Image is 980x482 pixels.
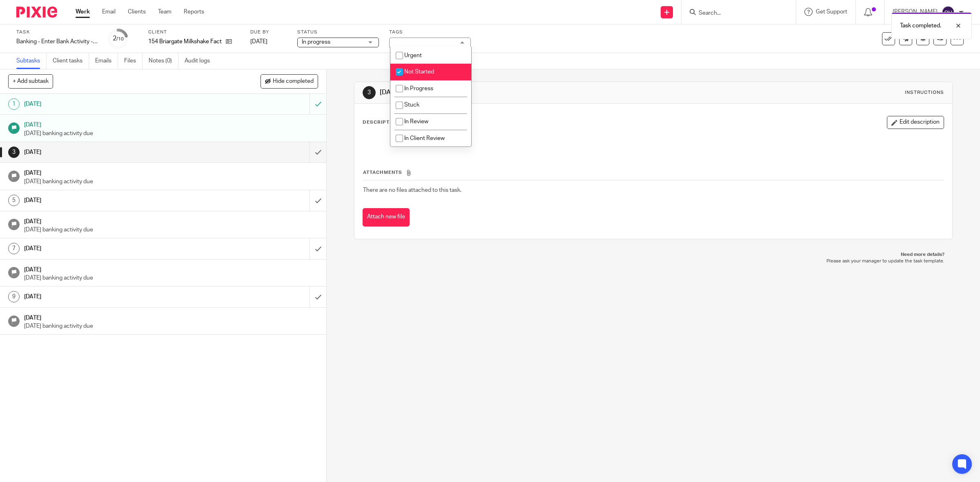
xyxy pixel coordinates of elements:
span: Stuck [404,102,419,108]
h1: [DATE] [24,291,209,303]
label: Client [148,29,240,36]
p: Please ask your manager to update the task template. [362,258,945,264]
h1: [DATE] [24,242,209,255]
span: Not Started [404,69,434,75]
span: Hide completed [273,78,314,85]
span: Urgent [404,53,422,58]
img: svg%3E [942,6,955,19]
span: [DATE] [250,39,267,44]
button: Hide completed [261,74,318,88]
span: There are no files attached to this task. [363,187,461,193]
div: Banking - Enter Bank Activity - week 35 [16,38,98,46]
a: Subtasks [16,53,47,69]
p: [DATE] banking activity due [24,129,318,138]
h1: [DATE] [24,215,318,226]
span: In progress [302,39,330,45]
h1: [DATE] [24,194,209,207]
button: + Add subtask [8,74,53,88]
span: In Progress [404,86,433,91]
div: Instructions [905,89,944,96]
p: [DATE] banking activity due [24,226,318,234]
span: In Client Review [404,135,445,141]
a: Reports [184,8,204,16]
span: Attachments [363,170,402,175]
a: Work [76,8,90,16]
label: Due by [250,29,287,36]
a: Team [158,8,171,16]
h1: [DATE] [24,264,318,274]
div: 3 [363,86,376,99]
h1: [DATE] [24,146,209,158]
img: Pixie [16,7,57,18]
div: 7 [8,243,20,254]
p: Task completed. [900,22,941,30]
h1: [DATE] [24,167,318,177]
a: Files [124,53,143,69]
p: 154 Briargate Milkshake Factory [148,38,222,46]
div: 9 [8,291,20,302]
button: Edit description [887,116,944,129]
p: [DATE] banking activity due [24,178,318,186]
p: Description [363,119,399,126]
h1: [DATE] [380,88,670,97]
a: Client tasks [53,53,89,69]
div: 3 [8,147,20,158]
div: 1 [8,98,20,110]
label: Tags [389,29,471,36]
p: [DATE] banking activity due [24,322,318,330]
a: Audit logs [185,53,216,69]
p: Need more details? [362,251,945,258]
a: Emails [95,53,118,69]
div: 2 [113,34,124,43]
h1: [DATE] [24,312,318,322]
label: Status [297,29,379,36]
div: 5 [8,195,20,206]
a: Email [102,8,116,16]
label: Task [16,29,98,36]
a: Notes (0) [149,53,178,69]
h1: [DATE] [24,98,209,110]
small: /10 [116,37,124,41]
a: Clients [128,8,146,16]
h1: [DATE] [24,119,318,129]
p: [DATE] banking activity due [24,274,318,282]
span: In Review [404,119,428,124]
button: Attach new file [363,208,410,227]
